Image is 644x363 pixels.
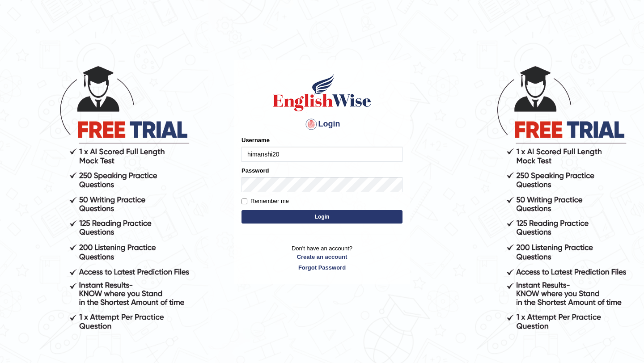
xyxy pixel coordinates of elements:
[241,210,402,224] button: Login
[241,253,402,261] a: Create an account
[271,72,373,113] img: Logo of English Wise sign in for intelligent practice with AI
[241,166,269,175] label: Password
[241,117,402,131] h4: Login
[241,197,289,206] label: Remember me
[241,136,270,144] label: Username
[241,263,402,272] a: Forgot Password
[241,198,247,204] input: Remember me
[241,244,402,272] p: Don't have an account?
